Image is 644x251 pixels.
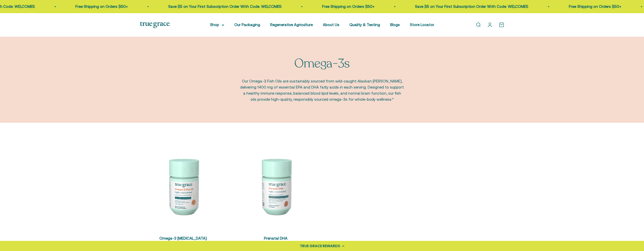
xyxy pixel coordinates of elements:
[167,4,280,10] p: Save $5 on Your First Subscription Order With Code: WELCOME5
[140,143,226,229] img: Omega-3 Fish Oil for Brain, Heart, and Immune Health* Sustainably sourced, wild-caught Alaskan fi...
[349,23,380,27] a: Quality & Testing
[321,4,373,9] a: Free Shipping on Orders $50+
[264,236,287,240] a: Prenatal DHA
[294,57,349,70] p: Omega-3s
[323,23,339,27] a: About Us
[414,4,527,10] p: Save $5 on Your First Subscription Order With Code: WELCOME5
[233,143,319,229] img: Prenatal DHA for Brain & Eye Development* For women during pre-conception, pregnancy, and lactati...
[159,236,207,240] a: Omega-3 [MEDICAL_DATA]
[210,22,224,28] summary: Shop
[300,243,340,249] div: TRUE GRACE REWARDS
[270,23,313,27] a: Regenerative Agriculture
[568,4,620,9] a: Free Shipping on Orders $50+
[410,23,434,27] a: Store Locator
[390,23,400,27] a: Blogs
[240,78,404,102] p: Our Omega-3 Fish Oils are sustainably sourced from wild-caught Alaskan [PERSON_NAME], delivering ...
[234,23,260,27] a: Our Packaging
[74,4,127,9] a: Free Shipping on Orders $50+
